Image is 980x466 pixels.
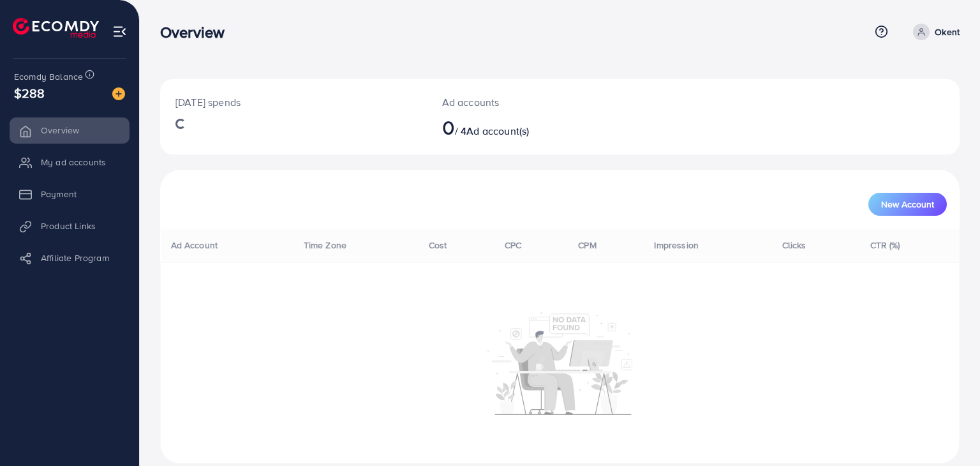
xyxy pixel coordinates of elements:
[442,112,455,142] span: 0
[442,94,611,110] p: Ad accounts
[175,94,412,110] p: [DATE] spends
[13,18,99,38] img: logo
[14,70,83,83] span: Ecomdy Balance
[14,84,45,102] span: $288
[881,200,934,209] span: New Account
[160,23,235,41] h3: Overview
[112,24,127,39] img: menu
[868,193,947,216] button: New Account
[935,24,960,40] p: Okent
[112,87,125,100] img: image
[466,124,529,138] span: Ad account(s)
[442,115,611,139] h2: / 4
[908,24,960,40] a: Okent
